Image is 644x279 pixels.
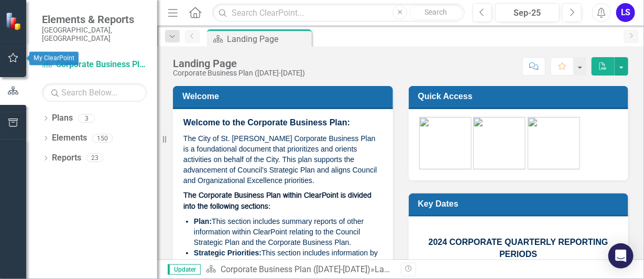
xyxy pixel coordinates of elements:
button: Search [410,5,462,20]
strong: Plan: [194,217,212,226]
span: Welcome to the Corporate Business Plan: [183,118,350,127]
span: 2024 CORPORATE QUARTERLY REPORTING PERIODS [429,238,608,259]
div: Open Intercom Messenger [608,243,634,269]
div: Landing Page [375,264,426,274]
div: » [206,264,393,276]
div: 150 [92,134,113,143]
h3: Quick Access [418,91,623,101]
img: Training-green%20v2.png [528,117,580,169]
div: Sep-25 [499,7,556,19]
img: CBP-green%20v2.png [419,117,472,169]
span: Updater [168,264,201,275]
input: Search Below... [42,83,147,102]
img: ClearPoint Strategy [5,12,24,30]
h3: Welcome [182,91,387,101]
a: Plans [52,112,73,124]
a: Elements [52,132,87,144]
div: Corporate Business Plan ([DATE]-[DATE]) [173,69,305,77]
strong: Strategic Priorities [194,249,259,257]
p: The City of St. [PERSON_NAME] Corporate Business Plan is a foundational document that prioritizes... [183,131,383,188]
span: Search [425,8,447,16]
div: 23 [86,154,103,163]
h3: Key Dates [418,199,623,209]
span: Elements & Reports [42,13,147,26]
span: The Corporate Business Plan within ClearPoint is divided into the following sections: [183,192,372,210]
a: Corporate Business Plan ([DATE]-[DATE]) [42,59,147,71]
div: Landing Page [173,58,305,69]
button: Sep-25 [495,3,560,22]
li: This section includes summary reports of other information within ClearPoint relating to the Coun... [194,216,383,248]
img: Assignments.png [473,117,526,169]
a: Reports [52,152,81,164]
div: Landing Page [227,33,309,46]
li: This section includes information by strategic priority, both Council and Organizational Excellence. [194,248,383,279]
small: [GEOGRAPHIC_DATA], [GEOGRAPHIC_DATA] [42,26,147,43]
div: 3 [78,114,95,123]
div: My ClearPoint [29,52,79,66]
a: Corporate Business Plan ([DATE]-[DATE]) [221,264,370,274]
input: Search ClearPoint... [212,4,465,22]
button: LS [616,3,635,22]
strong: : [259,249,262,257]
